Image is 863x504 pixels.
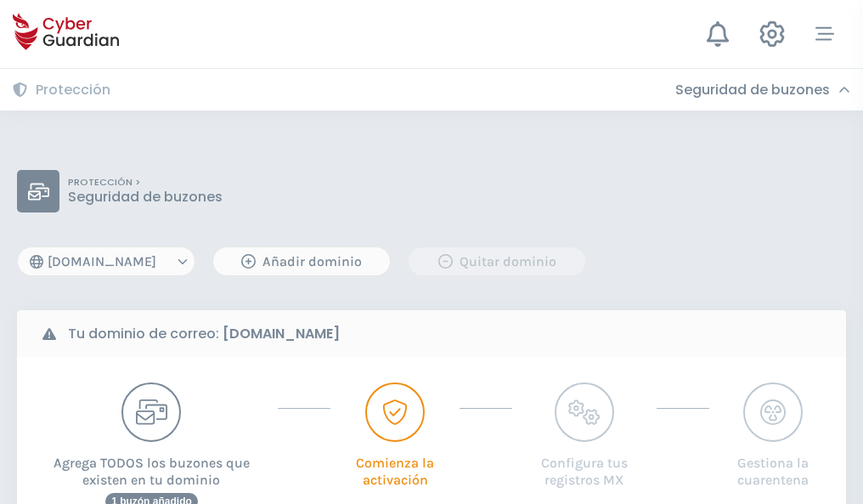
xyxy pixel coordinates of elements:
[529,442,639,489] p: Configura tus registros MX
[675,82,850,99] div: Seguridad de buzones
[726,382,821,489] button: Gestiona la cuarentena
[347,442,443,489] p: Comienza la activación
[42,442,261,489] p: Agrega TODOS los buzones que existen en tu dominio
[212,246,391,276] button: Añadir dominio
[68,189,223,206] p: Seguridad de buzones
[68,177,223,189] p: PROTECCIÓN >
[408,246,586,276] button: Quitar dominio
[675,82,830,99] h3: Seguridad de buzones
[726,442,821,489] p: Gestiona la cuarentena
[223,324,340,343] strong: [DOMAIN_NAME]
[68,324,340,344] b: Tu dominio de correo:
[421,252,573,272] div: Quitar dominio
[529,382,639,489] button: Configura tus registros MX
[347,382,443,489] button: Comienza la activación
[226,252,377,272] div: Añadir dominio
[36,82,110,99] h3: Protección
